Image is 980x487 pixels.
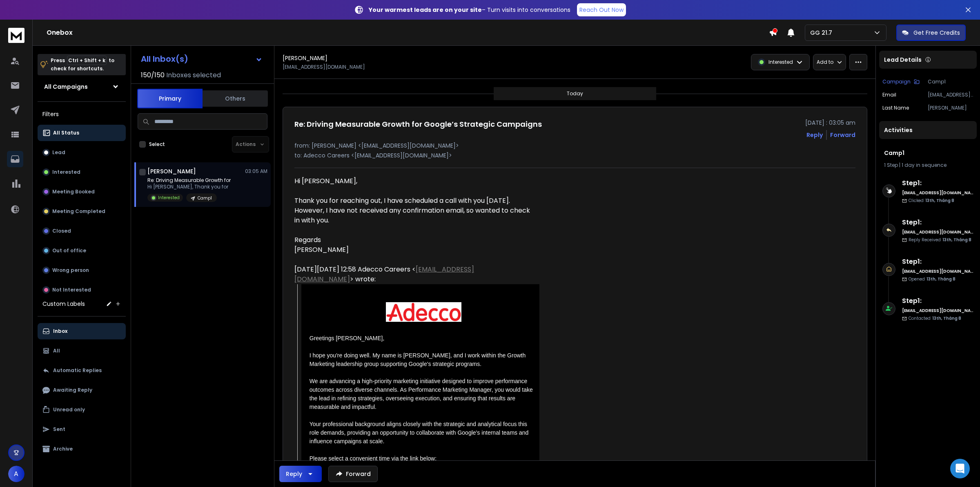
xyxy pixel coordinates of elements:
p: [DATE] : 03:05 am [805,119,855,127]
div: Hi [PERSON_NAME], [294,176,533,255]
h1: Re: Driving Measurable Growth for Google’s Strategic Campaigns [294,119,542,130]
h6: [EMAIL_ADDRESS][DOMAIN_NAME] [902,229,973,235]
p: Press to check for shortcuts. [51,56,114,73]
p: [EMAIL_ADDRESS][DOMAIN_NAME] [283,64,365,70]
p: Re: Driving Measurable Growth for [147,177,231,184]
p: 03:05 AM [245,168,267,175]
button: A [8,466,24,482]
button: Awaiting Reply [38,382,126,398]
p: Out of office [52,247,86,254]
label: Select [149,141,165,148]
div: | [884,162,972,168]
button: Meeting Booked [38,184,126,200]
p: – Turn visits into conversations [369,6,570,14]
p: Not Interested [52,287,91,293]
p: Unread only [53,406,85,413]
h1: [PERSON_NAME] [283,54,327,62]
button: Meeting Completed [38,203,126,220]
p: Camp1 [198,195,212,201]
p: [PERSON_NAME] [928,105,973,111]
button: Primary [137,89,203,108]
div: [DATE][DATE] 12:58 Adecco Careers < > wrote: [294,265,533,284]
p: Camp1 [928,79,973,85]
a: Reach Out Now [577,3,626,16]
button: All Status [38,125,126,141]
p: to: Adecco Careers <[EMAIL_ADDRESS][DOMAIN_NAME]> [294,151,855,159]
button: Archive [38,441,126,457]
p: Meeting Booked [52,189,95,195]
span: 150 / 150 [141,70,165,80]
p: Inbox [53,328,67,334]
span: 1 Step [884,162,898,168]
p: Add to [817,59,833,65]
h1: All Campaigns [44,83,88,91]
button: Inbox [38,323,126,339]
p: Interested [52,169,80,175]
h6: Step 1 : [902,218,973,227]
button: Sent [38,421,126,438]
p: Opened [909,276,955,282]
div: Open Intercom Messenger [950,459,970,478]
button: Reply [806,131,823,139]
p: Clicked [909,197,954,204]
p: Interested [158,195,180,201]
p: Hi [PERSON_NAME], Thank you for [147,184,231,190]
button: Unread only [38,402,126,418]
img: logo [8,28,24,43]
span: Ctrl + Shift + k [67,56,107,65]
h3: Custom Labels [42,300,85,308]
p: Meeting Completed [52,208,105,215]
p: Lead Details [884,56,922,64]
div: Greetings [PERSON_NAME], [310,334,538,343]
h6: [EMAIL_ADDRESS][DOMAIN_NAME] [902,190,973,196]
h6: [EMAIL_ADDRESS][DOMAIN_NAME] [902,268,973,274]
button: Forward [328,466,378,482]
span: 1 day in sequence [902,162,947,168]
button: Campaign [882,79,920,85]
button: All Campaigns [38,79,126,95]
p: Interested [768,59,793,65]
button: Others [203,90,268,108]
button: Not Interested [38,282,126,298]
h3: Inboxes selected [166,70,221,80]
h1: [PERSON_NAME] [147,167,196,175]
div: Regards [294,235,533,245]
h3: Filters [38,108,126,120]
button: Get Free Credits [896,25,966,41]
div: Thank you for reaching out, I have scheduled a call with you [DATE]. However, I have not received... [294,196,533,225]
a: [EMAIL_ADDRESS][DOMAIN_NAME] [294,265,474,284]
p: Wrong person [52,267,89,274]
button: Reply [279,466,322,482]
div: Your professional background aligns closely with the strategic and analytical focus this role dem... [310,420,538,446]
button: Automatic Replies [38,362,126,379]
p: Reply Received [909,237,971,243]
button: Wrong person [38,262,126,278]
p: Closed [52,228,71,234]
p: Reach Out Now [579,6,624,14]
p: All Status [53,130,79,136]
div: Forward [830,131,855,139]
button: Lead [38,144,126,161]
p: from: [PERSON_NAME] <[EMAIL_ADDRESS][DOMAIN_NAME]> [294,141,855,150]
button: Interested [38,164,126,180]
span: 13th, Tháng 8 [927,276,955,282]
span: 13th, Tháng 8 [925,197,954,204]
p: Today [567,90,583,97]
p: [EMAIL_ADDRESS][DOMAIN_NAME] [928,92,973,98]
p: Lead [52,149,65,156]
h6: [EMAIL_ADDRESS][DOMAIN_NAME] [902,307,973,314]
p: Last Name [882,105,909,111]
p: Campaign [882,79,911,85]
p: Email [882,92,896,98]
p: GG 21.7 [810,29,835,37]
span: 13th, Tháng 8 [942,237,971,243]
button: Closed [38,223,126,239]
div: Please select a convenient time via the link below: [310,454,538,463]
p: Awaiting Reply [53,387,92,393]
div: [PERSON_NAME] [294,245,533,255]
h6: Step 1 : [902,257,973,267]
h6: Step 1 : [902,296,973,306]
button: All [38,343,126,359]
h6: Step 1 : [902,178,973,188]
